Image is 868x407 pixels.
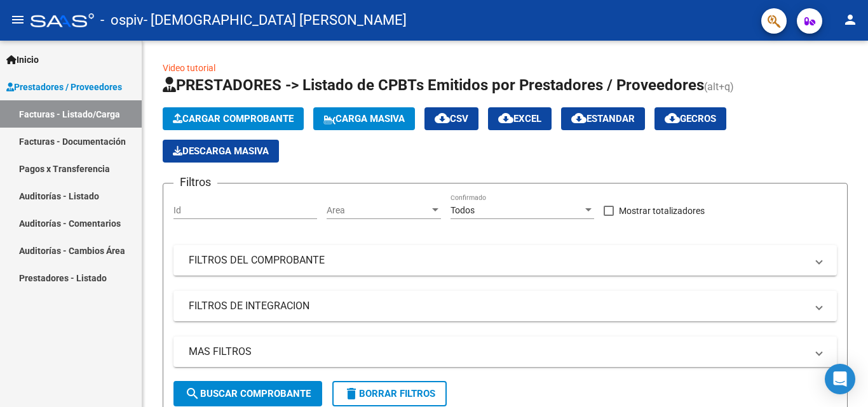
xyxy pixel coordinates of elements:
[344,388,435,399] span: Borrar Filtros
[163,76,704,94] span: PRESTADORES -> Listado de CPBTs Emitidos por Prestadores / Proveedores
[163,140,279,163] app-download-masive: Descarga masiva de comprobantes (adjuntos)
[571,110,587,126] mat-icon: cloud_download
[332,381,447,406] button: Borrar Filtros
[654,107,726,130] button: Gecros
[173,145,269,157] span: Descarga Masiva
[344,386,359,401] mat-icon: delete
[561,107,645,130] button: Estandar
[173,291,837,321] mat-expansion-panel-header: FILTROS DE INTEGRACION
[571,113,635,124] span: Estandar
[323,113,405,124] span: Carga Masiva
[619,203,705,218] span: Mostrar totalizadores
[100,6,144,34] span: - ospiv
[451,205,475,215] span: Todos
[10,12,25,27] mat-icon: menu
[173,381,322,406] button: Buscar Comprobante
[488,107,552,130] button: EXCEL
[435,110,450,126] mat-icon: cloud_download
[185,386,200,401] mat-icon: search
[665,113,716,124] span: Gecros
[498,113,541,124] span: EXCEL
[163,107,304,130] button: Cargar Comprobante
[704,81,734,93] span: (alt+q)
[163,63,215,73] a: Video tutorial
[163,140,279,163] button: Descarga Masiva
[843,12,858,27] mat-icon: person
[6,53,39,67] span: Inicio
[173,337,837,367] mat-expansion-panel-header: MAS FILTROS
[189,253,806,267] mat-panel-title: FILTROS DEL COMPROBANTE
[665,110,680,126] mat-icon: cloud_download
[825,364,855,394] div: Open Intercom Messenger
[435,113,468,124] span: CSV
[498,110,513,126] mat-icon: cloud_download
[313,107,415,130] button: Carga Masiva
[424,107,478,130] button: CSV
[189,345,806,359] mat-panel-title: MAS FILTROS
[173,245,837,276] mat-expansion-panel-header: FILTROS DEL COMPROBANTE
[185,388,311,399] span: Buscar Comprobante
[173,113,294,124] span: Cargar Comprobante
[6,80,122,94] span: Prestadores / Proveedores
[173,173,217,191] h3: Filtros
[144,6,407,34] span: - [DEMOGRAPHIC_DATA] [PERSON_NAME]
[327,205,430,216] span: Area
[189,299,806,313] mat-panel-title: FILTROS DE INTEGRACION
